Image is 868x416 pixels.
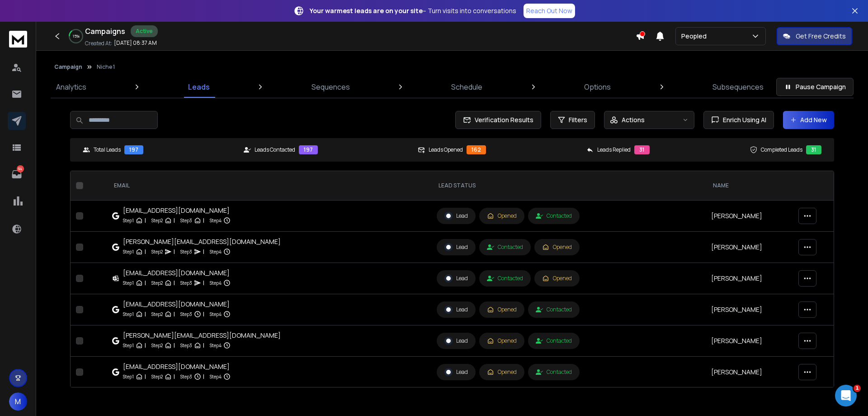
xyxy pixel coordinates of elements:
[180,310,192,319] p: Step 3
[796,32,846,41] p: Get Free Credits
[180,216,192,225] p: Step 3
[444,212,468,220] div: Lead
[536,368,572,376] div: Contacted
[180,278,192,287] p: Step 3
[174,216,175,225] p: |
[487,337,517,344] div: Opened
[180,341,192,350] p: Step 3
[310,6,516,15] p: – Turn visits into conversations
[145,341,146,350] p: |
[123,341,134,350] p: Step 1
[311,81,350,92] p: Sequences
[719,115,766,124] span: Enrich Using AI
[174,247,175,256] p: |
[299,145,318,154] div: 197
[210,247,222,256] p: Step 4
[783,111,834,129] button: Add New
[17,165,24,172] p: 94
[123,268,231,277] div: [EMAIL_ADDRESS][DOMAIN_NAME]
[174,278,175,287] p: |
[431,171,706,201] th: LEAD STATUS
[56,81,86,92] p: Analytics
[85,40,112,47] p: Created At:
[569,115,587,124] span: Filters
[310,6,423,15] strong: Your warmest leads are on your site
[123,237,281,246] div: [PERSON_NAME][EMAIL_ADDRESS][DOMAIN_NAME]
[306,76,355,98] a: Sequences
[131,25,158,37] div: Active
[9,392,27,411] button: M
[123,331,281,340] div: [PERSON_NAME][EMAIL_ADDRESS][DOMAIN_NAME]
[203,247,204,256] p: |
[536,212,572,220] div: Contacted
[526,6,572,15] p: Reach Out Now
[536,337,572,344] div: Contacted
[151,216,163,225] p: Step 2
[97,63,115,71] p: Niche 1
[123,300,231,309] div: [EMAIL_ADDRESS][DOMAIN_NAME]
[151,247,163,256] p: Step 2
[634,145,650,154] div: 31
[487,306,517,313] div: Opened
[776,78,854,96] button: Pause Campaign
[151,341,163,350] p: Step 2
[54,63,82,71] button: Campaign
[542,275,572,282] div: Opened
[123,206,231,215] div: [EMAIL_ADDRESS][DOMAIN_NAME]
[203,310,204,319] p: |
[183,76,215,98] a: Leads
[145,310,146,319] p: |
[85,26,125,37] h1: Campaigns
[451,81,482,92] p: Schedule
[444,243,468,251] div: Lead
[487,244,523,251] div: Contacted
[174,310,175,319] p: |
[210,372,222,381] p: Step 4
[180,247,192,256] p: Step 3
[429,146,463,153] p: Leads Opened
[467,145,486,154] div: 162
[8,165,26,183] a: 94
[203,372,204,381] p: |
[542,244,572,251] div: Opened
[584,81,611,92] p: Options
[203,278,204,287] p: |
[73,33,80,39] p: 15 %
[761,146,802,153] p: Completed Leads
[579,76,616,98] a: Options
[487,212,517,220] div: Opened
[94,146,121,153] p: Total Leads
[107,171,431,201] th: EMAIL
[123,278,134,287] p: Step 1
[706,201,793,232] td: [PERSON_NAME]
[145,278,146,287] p: |
[777,27,852,45] button: Get Free Credits
[444,368,468,376] div: Lead
[835,385,857,406] iframe: Intercom live chat
[536,306,572,313] div: Contacted
[255,146,295,153] p: Leads Contacted
[622,115,645,124] p: Actions
[151,310,163,319] p: Step 2
[854,385,861,392] span: 1
[174,372,175,381] p: |
[123,247,134,256] p: Step 1
[210,216,222,225] p: Step 4
[703,111,774,129] button: Enrich Using AI
[444,337,468,345] div: Lead
[145,247,146,256] p: |
[123,216,134,225] p: Step 1
[180,372,192,381] p: Step 3
[706,325,793,357] td: [PERSON_NAME]
[123,310,134,319] p: Step 1
[151,278,163,287] p: Step 2
[188,81,210,92] p: Leads
[446,76,488,98] a: Schedule
[9,31,27,48] img: logo
[203,216,204,225] p: |
[681,32,710,41] p: Peopled
[550,111,595,129] button: Filters
[597,146,631,153] p: Leads Replied
[707,76,769,98] a: Subsequences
